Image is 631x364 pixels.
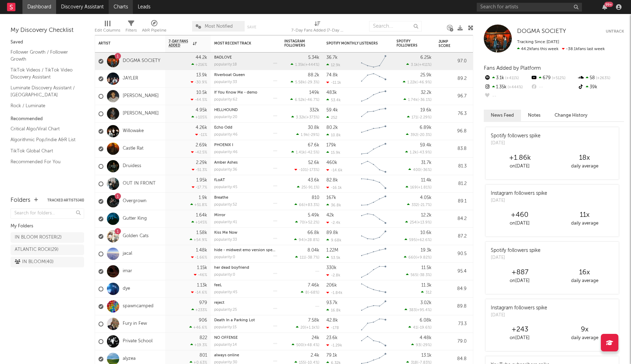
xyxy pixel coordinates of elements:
div: -2.4k [326,220,340,225]
a: BADLOVE [214,56,232,60]
div: 460k [326,160,337,165]
div: popularity: 46 [214,150,238,154]
div: -1.66 % [191,255,207,260]
div: Saved [11,38,84,47]
a: her dead boyfriend [214,266,249,270]
a: reject [214,301,224,305]
a: Luminate Discovery Assistant / [GEOGRAPHIC_DATA] [11,84,77,98]
a: If You Know Me - demo [214,91,257,95]
button: Tracked Artists(40) [47,199,84,202]
span: 1.41k [296,151,305,154]
div: ( ) [297,185,319,190]
a: Druidess [123,163,141,169]
div: 2.29k [196,160,207,165]
div: 6.25k [420,55,432,60]
div: Breathe [214,196,277,200]
div: Filters [125,26,137,35]
div: 483k [326,90,337,95]
svg: Chart title [358,105,389,123]
div: ( ) [406,62,432,67]
a: dye [123,286,130,292]
a: imar [123,268,132,274]
a: always online [214,353,239,357]
div: ( ) [294,167,319,172]
button: Notes [521,110,548,121]
span: 254 [410,221,416,225]
span: 25 [301,186,306,190]
div: ( ) [290,97,319,102]
svg: Chart title [358,210,389,228]
div: HELLHOUND [214,108,277,112]
span: Tracking Since: [DATE] [517,40,559,44]
input: Search... [369,21,422,32]
div: 179k [326,143,336,147]
span: -2.29 % [418,116,430,119]
span: Most Notified [205,24,233,29]
div: Artist [99,41,151,46]
div: 19.6k [420,108,432,112]
input: Search for artists [477,3,582,12]
div: [DATE] [491,197,547,204]
div: 332k [310,108,319,112]
div: Amber Ashes [214,161,277,165]
button: Save [247,25,256,29]
div: ( ) [294,202,319,207]
div: Spotify Monthly Listeners [326,41,379,46]
div: 59.4k [326,108,338,112]
div: [DATE] [491,254,541,261]
div: 74.8k [326,73,338,77]
div: 44.2k [196,55,207,60]
svg: Chart title [358,70,389,88]
span: -38.1k fans last week [517,47,605,51]
span: 70 [300,221,304,225]
div: 5.49k [308,213,319,218]
div: ( ) [407,115,432,119]
div: 1.95k [196,178,207,183]
a: IN BLOOM(40) [11,257,84,267]
span: 1.74k [408,98,418,102]
span: -43.9 % [418,151,430,154]
div: 66.8k [307,231,319,235]
div: ( ) [406,185,432,190]
div: 3.1k [484,74,530,83]
a: Willowake [123,128,144,134]
a: Rock / Luminate [11,102,77,110]
a: Private School [123,338,152,344]
div: +460 [487,211,552,219]
a: fLoAT [214,178,225,182]
span: 3.32k [296,116,305,119]
button: 99+ [602,4,607,10]
div: 67.6k [308,143,319,147]
span: 6.52k [295,98,305,102]
span: 1.2k [410,151,417,154]
span: DOGMA SOCIETY [517,28,566,34]
span: -42.5 % [306,151,318,154]
svg: Chart title [358,140,389,158]
span: 7-Day Fans Added [169,39,191,48]
div: 6.89k [420,125,432,130]
span: 1.22k [407,81,416,84]
a: [PERSON_NAME] [123,111,159,117]
span: -46.9 % [418,81,430,84]
span: +411 % [504,76,519,80]
div: ( ) [405,220,432,225]
a: Riverboat Queen [214,73,245,77]
div: ( ) [295,255,319,260]
svg: Chart title [358,193,389,210]
span: -101 [299,168,307,172]
span: -20.3 % [418,133,430,137]
div: hide - midwest emo version sped up [214,248,277,252]
svg: Chart title [358,175,389,193]
svg: Chart title [358,123,389,140]
div: 18 x [552,154,617,162]
a: DOGMA SOCIETY [123,58,160,64]
div: Spotify followers spike [491,247,541,254]
div: 31.7k [421,160,432,165]
div: +54.9 % [190,238,207,242]
div: 81.2 [439,180,467,188]
span: -29.3 % [306,81,318,84]
div: 39k [577,83,624,92]
span: 94 [299,238,304,242]
div: +145 % [191,220,207,225]
span: -29 % [309,133,318,137]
